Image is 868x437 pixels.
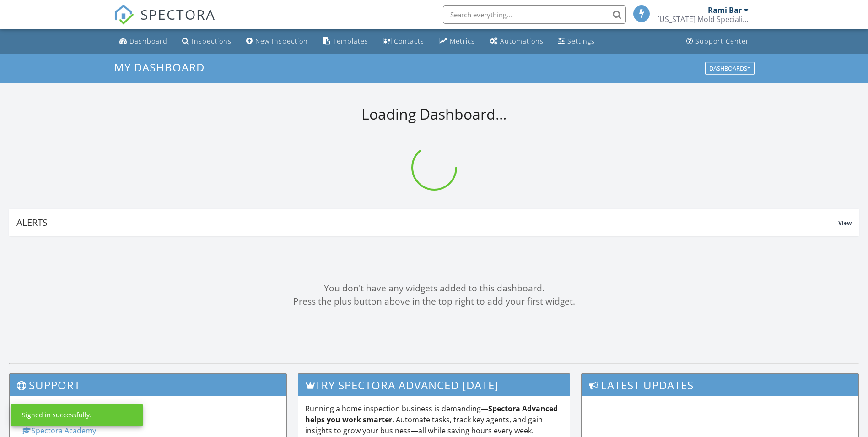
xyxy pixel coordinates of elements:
span: My Dashboard [114,60,205,75]
h3: Latest Updates [582,374,858,396]
strong: Spectora Advanced helps you work smarter [305,404,558,425]
a: Dashboard [116,33,171,50]
a: New Inspection [243,33,312,50]
img: The Best Home Inspection Software - Spectora [114,5,134,25]
div: Contacts [394,37,424,45]
a: Automations (Basic) [486,33,547,50]
h3: Try spectora advanced [DATE] [298,374,570,396]
a: Support Center [683,33,753,50]
a: Settings [555,33,598,50]
div: Metrics [450,37,475,45]
button: Dashboards [705,62,755,75]
div: Alerts [16,216,838,229]
strong: General [22,404,51,414]
a: Inspections [178,33,235,50]
div: Signed in successfully. [22,410,92,420]
div: Rami Bar [708,5,742,15]
span: SPECTORA [140,5,216,24]
span: View [838,219,852,227]
div: Dashboards [709,65,750,71]
a: SPECTORA [114,12,216,32]
div: Press the plus button above in the top right to add your first widget. [9,295,859,308]
h3: Support [10,374,286,396]
div: Support Center [695,37,749,45]
div: Automations [500,37,544,45]
div: New Inspection [255,37,308,45]
div: Texas Mold Specialists [657,15,749,24]
p: Running a home inspection business is demanding— . Automate tasks, track key agents, and gain ins... [305,403,563,436]
div: You don't have any widgets added to this dashboard. [9,282,859,295]
a: Metrics [435,33,479,50]
a: Spectora Academy [22,426,96,436]
a: Contacts [379,33,428,50]
div: Dashboard [129,37,167,45]
input: Search everything... [443,5,626,24]
a: Templates [319,33,372,50]
div: Templates [333,37,368,45]
div: Inspections [192,37,232,45]
div: Settings [567,37,595,45]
